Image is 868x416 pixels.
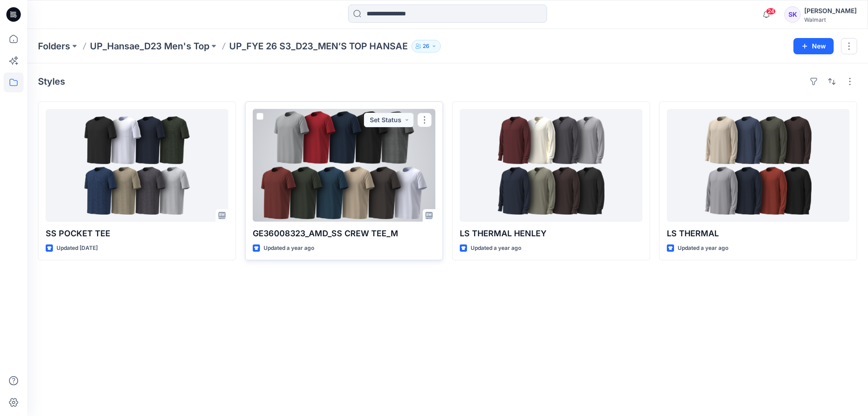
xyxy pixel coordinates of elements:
[460,109,642,222] a: LS THERMAL HENLEY
[678,244,728,253] p: Updated a year ago
[46,109,228,222] a: SS POCKET TEE
[253,109,435,222] a: GE36008323_AMD_SS CREW TEE_M
[804,16,857,23] div: Walmart
[57,244,98,253] p: Updated [DATE]
[38,40,70,53] a: Folders
[38,76,65,87] h4: Styles
[766,8,776,15] span: 24
[423,41,429,51] p: 26
[667,109,849,222] a: LS THERMAL
[460,227,642,240] p: LS THERMAL HENLEY
[46,227,228,240] p: SS POCKET TEE
[229,40,408,53] p: UP_FYE 26 S3_D23_MEN’S TOP HANSAE
[667,227,849,240] p: LS THERMAL
[804,5,857,16] div: [PERSON_NAME]
[90,40,209,53] a: UP_Hansae_D23 Men's Top
[793,38,834,54] button: New
[471,244,521,253] p: Updated a year ago
[784,6,801,23] div: SK
[411,40,441,53] button: 26
[264,244,314,253] p: Updated a year ago
[253,227,435,240] p: GE36008323_AMD_SS CREW TEE_M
